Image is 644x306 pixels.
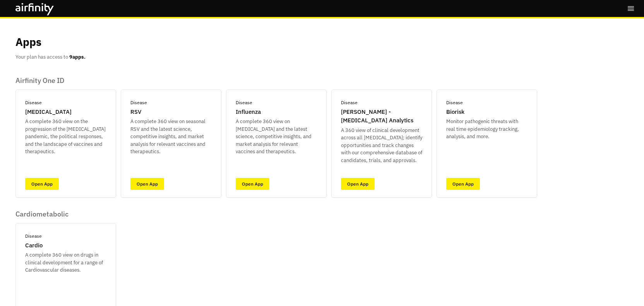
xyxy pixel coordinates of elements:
a: Open App [446,178,480,190]
p: [MEDICAL_DATA] [25,108,72,117]
p: Disease [130,99,147,106]
p: Your plan has access to [15,53,86,61]
p: [PERSON_NAME] - [MEDICAL_DATA] Analytics [341,108,422,125]
p: A 360 view of clinical development across all [MEDICAL_DATA]; identify opportunities and track ch... [341,127,422,164]
a: Open App [236,178,269,190]
p: Biorisk [446,108,464,117]
p: Cardiometabolic [15,210,116,218]
p: A complete 360 view on the progression of the [MEDICAL_DATA] pandemic, the political responses, a... [25,118,106,156]
p: Airfinity One ID [15,76,537,85]
p: Disease [446,99,463,106]
p: Apps [15,34,41,50]
p: Disease [25,99,42,106]
p: A complete 360 view on seasonal RSV and the latest science, competitive insights, and market anal... [130,118,212,156]
p: Disease [25,233,42,240]
p: Cardio [25,241,43,250]
p: Monitor pathogenic threats with real time epidemiology tracking, analysis, and more. [446,118,528,140]
a: Open App [341,178,375,190]
p: A complete 360 view on drugs in clinical development for a range of Cardiovascular diseases. [25,251,106,274]
p: A complete 360 view on [MEDICAL_DATA] and the latest science, competitive insights, and market an... [236,118,317,156]
p: Disease [236,99,252,106]
a: Open App [130,178,164,190]
p: RSV [130,108,141,117]
p: Influenza [236,108,261,117]
p: Disease [341,99,358,106]
a: Open App [25,178,59,190]
b: 9 apps. [69,54,86,60]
